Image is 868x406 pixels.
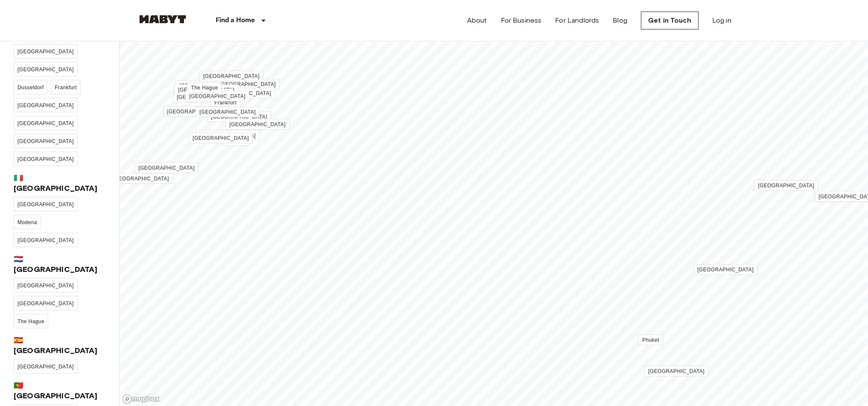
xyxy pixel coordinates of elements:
[191,85,218,91] span: The Hague
[173,93,237,102] div: Map marker
[187,84,222,93] div: Map marker
[644,366,708,377] a: [GEOGRAPHIC_DATA]
[14,380,105,401] span: 🇵🇹 [GEOGRAPHIC_DATA]
[14,278,78,292] a: [GEOGRAPHIC_DATA]
[175,80,240,91] a: [GEOGRAPHIC_DATA]
[173,92,237,102] a: [GEOGRAPHIC_DATA]
[137,15,188,23] img: Habyt
[177,94,233,100] span: [GEOGRAPHIC_DATA]
[14,314,48,328] a: The Hague
[109,173,173,184] a: [GEOGRAPHIC_DATA]
[754,180,818,191] a: [GEOGRAPHIC_DATA]
[219,82,276,88] span: [GEOGRAPHIC_DATA]
[175,82,240,91] div: Map marker
[225,119,289,130] a: [GEOGRAPHIC_DATA]
[758,183,814,189] span: [GEOGRAPHIC_DATA]
[14,173,105,193] span: 🇮🇹 [GEOGRAPHIC_DATA]
[693,264,757,275] a: [GEOGRAPHIC_DATA]
[199,90,233,99] div: Map marker
[189,133,253,143] a: [GEOGRAPHIC_DATA]
[229,122,286,128] span: [GEOGRAPHIC_DATA]
[189,134,253,143] div: Map marker
[134,163,199,173] a: [GEOGRAPHIC_DATA]
[211,88,275,99] a: [GEOGRAPHIC_DATA]
[216,80,280,89] div: Map marker
[196,130,260,141] a: [GEOGRAPHIC_DATA]
[216,79,280,90] a: [GEOGRAPHIC_DATA]
[174,86,238,95] div: Map marker
[14,197,78,211] a: [GEOGRAPHIC_DATA]
[222,137,250,146] div: Map marker
[55,85,77,91] span: Frankfurt
[467,15,487,26] a: About
[211,114,267,120] span: [GEOGRAPHIC_DATA]
[174,85,238,95] a: [GEOGRAPHIC_DATA]
[14,233,78,247] a: [GEOGRAPHIC_DATA]
[14,215,41,229] a: Modena
[113,176,169,182] span: [GEOGRAPHIC_DATA]
[51,80,81,94] a: Frankfurt
[14,152,78,166] a: [GEOGRAPHIC_DATA]
[644,367,708,376] div: Map marker
[555,15,599,26] a: For Landlords
[167,109,223,115] span: [GEOGRAPHIC_DATA]
[122,394,160,404] a: Mapbox logo
[178,87,234,93] span: [GEOGRAPHIC_DATA]
[210,97,240,108] a: Frankfurt
[18,67,74,73] span: [GEOGRAPHIC_DATA]
[185,91,249,102] a: [GEOGRAPHIC_DATA]
[14,296,78,310] a: [GEOGRAPHIC_DATA]
[18,156,74,162] span: [GEOGRAPHIC_DATA]
[641,12,698,29] a: Get in Touch
[215,91,271,96] span: [GEOGRAPHIC_DATA]
[138,165,195,171] span: [GEOGRAPHIC_DATA]
[14,134,78,148] a: [GEOGRAPHIC_DATA]
[18,202,74,207] span: [GEOGRAPHIC_DATA]
[199,72,263,81] div: Map marker
[216,15,255,26] p: Find a Home
[199,133,256,139] span: [GEOGRAPHIC_DATA]
[712,15,731,26] a: Log in
[18,237,74,243] span: [GEOGRAPHIC_DATA]
[225,120,289,129] div: Map marker
[18,85,44,91] span: Dusseldorf
[187,82,222,93] a: The Hague
[14,359,78,374] a: [GEOGRAPHIC_DATA]
[18,120,74,126] span: [GEOGRAPHIC_DATA]
[18,138,74,144] span: [GEOGRAPHIC_DATA]
[203,73,260,79] span: [GEOGRAPHIC_DATA]
[697,267,754,273] span: [GEOGRAPHIC_DATA]
[196,131,260,140] div: Map marker
[196,108,260,117] div: Map marker
[207,113,271,122] div: Map marker
[14,116,78,130] a: [GEOGRAPHIC_DATA]
[14,80,47,94] a: Dusseldorf
[14,62,78,76] a: [GEOGRAPHIC_DATA]
[14,44,78,58] a: [GEOGRAPHIC_DATA]
[189,93,245,99] span: [GEOGRAPHIC_DATA]
[18,102,74,108] span: [GEOGRAPHIC_DATA]
[210,99,240,108] div: Map marker
[211,89,275,98] div: Map marker
[179,83,236,89] span: [GEOGRAPHIC_DATA]
[14,254,105,275] span: 🇳🇱 [GEOGRAPHIC_DATA]
[18,301,74,307] span: [GEOGRAPHIC_DATA]
[163,106,227,117] a: [GEOGRAPHIC_DATA]
[109,175,173,184] div: Map marker
[18,318,44,324] span: The Hague
[18,219,37,225] span: Modena
[14,335,105,356] span: 🇪🇸 [GEOGRAPHIC_DATA]
[500,15,541,26] a: For Business
[638,335,663,345] a: Phuket
[18,49,74,55] span: [GEOGRAPHIC_DATA]
[163,108,227,117] div: Map marker
[199,71,263,82] a: [GEOGRAPHIC_DATA]
[14,98,78,112] a: [GEOGRAPHIC_DATA]
[638,336,663,345] div: Map marker
[642,337,659,343] span: Phuket
[693,266,757,275] div: Map marker
[196,107,260,117] a: [GEOGRAPHIC_DATA]
[199,109,256,115] span: [GEOGRAPHIC_DATA]
[648,368,704,374] span: [GEOGRAPHIC_DATA]
[18,364,74,370] span: [GEOGRAPHIC_DATA]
